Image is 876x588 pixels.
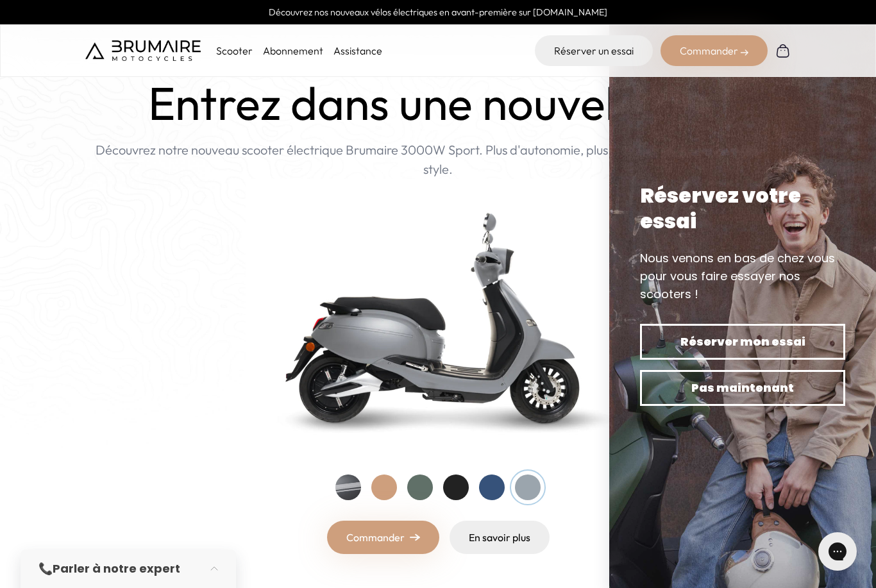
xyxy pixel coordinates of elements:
[775,43,791,58] img: Panier
[148,77,729,130] h1: Entrez dans une nouvelle ère
[741,49,748,56] img: right-arrow-2.png
[85,140,791,179] p: Découvrez notre nouveau scooter électrique Brumaire 3000W Sport. Plus d'autonomie, plus de puissa...
[812,528,863,575] iframe: Gorgias live chat messenger
[263,44,323,57] a: Abonnement
[333,44,382,57] a: Assistance
[410,533,420,541] img: right-arrow.png
[535,35,653,66] a: Réserver un essai
[661,35,768,66] div: Commander
[450,521,550,554] a: En savoir plus
[216,43,253,58] p: Scooter
[85,40,201,61] img: Brumaire Motocycles
[327,521,439,554] a: Commander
